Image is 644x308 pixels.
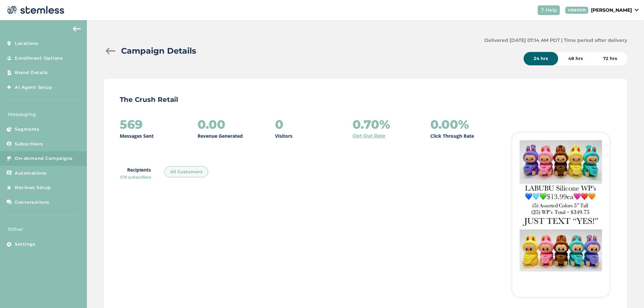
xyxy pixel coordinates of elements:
div: VENDOR [565,7,588,14]
span: Locations [15,40,39,47]
span: Settings [15,241,35,248]
p: Visitors [275,132,292,139]
p: The Crush Retail [120,95,611,104]
span: On-demand Campaigns [15,155,73,162]
img: icon-arrow-back-accent-c549486e.svg [73,26,81,32]
div: 24 hrs [524,52,558,65]
span: Reviews Setup [15,184,51,191]
span: Enrollment Options [15,55,63,62]
div: 72 hrs [593,52,627,65]
h2: 0 [275,118,283,131]
h2: 0.00% [430,118,469,131]
p: Revenue Generated [198,132,243,139]
img: icon_down-arrow-small-66adaf34.svg [635,9,639,11]
div: All Customers [164,166,208,178]
a: Opt Out Rate [353,132,385,139]
img: logo-dark-0685b13c.svg [5,3,64,17]
h2: 0.70% [353,118,390,131]
span: Subscribers [15,141,43,147]
h2: Campaign Details [121,45,196,57]
h2: 569 [120,118,143,131]
span: 570 subscribers [120,174,151,180]
label: Recipients [120,166,151,180]
span: Brand Details [15,69,48,76]
img: VAyWlMw9tZnA6clDdsqt0bkK54Ze0bAq0r6hRQqh.jpg [519,140,602,272]
iframe: Chat Widget [610,276,644,308]
h2: 0.00 [198,118,225,131]
span: Help [546,7,557,14]
span: Segments [15,126,39,133]
p: Click Through Rate [430,132,474,139]
div: 48 hrs [558,52,593,65]
span: Conversations [15,199,49,206]
span: Automations [15,170,47,177]
p: [PERSON_NAME] [591,7,632,14]
p: Messages Sent [120,132,154,139]
label: Delivered [DATE] 07:14 AM PDT | Time period after delivery [484,37,627,44]
img: icon-help-white-03924b79.svg [540,8,544,12]
span: AI Agent Setup [15,84,52,91]
img: glitter-stars-b7820f95.gif [57,80,70,94]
